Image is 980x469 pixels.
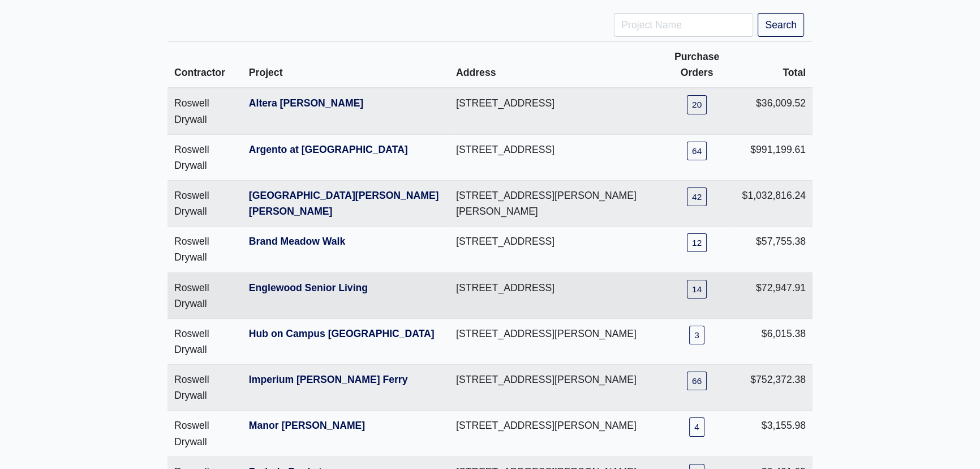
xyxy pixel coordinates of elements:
td: $3,155.98 [735,411,813,457]
td: $36,009.52 [735,88,813,134]
td: $6,015.38 [735,318,813,364]
th: Project [242,42,449,88]
td: Roswell Drywall [167,181,242,227]
td: Roswell Drywall [167,227,242,272]
a: Argento at [GEOGRAPHIC_DATA] [249,144,408,155]
td: [STREET_ADDRESS][PERSON_NAME][PERSON_NAME] [449,181,659,227]
a: 42 [687,187,707,206]
td: $57,755.38 [735,227,813,272]
a: 64 [687,142,707,160]
td: Roswell Drywall [167,318,242,364]
td: [STREET_ADDRESS] [449,88,659,134]
a: 66 [687,372,707,390]
td: $752,372.38 [735,365,813,411]
a: Brand Meadow Walk [249,236,345,247]
td: Roswell Drywall [167,365,242,411]
th: Address [449,42,659,88]
td: [STREET_ADDRESS] [449,227,659,272]
td: $72,947.91 [735,272,813,318]
a: 12 [687,233,707,252]
td: [STREET_ADDRESS][PERSON_NAME] [449,411,659,457]
a: 14 [687,280,707,299]
input: Project Name [614,13,753,37]
th: Contractor [167,42,242,88]
td: [STREET_ADDRESS][PERSON_NAME] [449,318,659,364]
td: [STREET_ADDRESS] [449,272,659,318]
a: Englewood Senior Living [249,282,368,293]
td: Roswell Drywall [167,272,242,318]
a: 20 [687,95,707,114]
a: 3 [689,326,704,344]
td: Roswell Drywall [167,88,242,134]
td: Roswell Drywall [167,411,242,457]
td: [STREET_ADDRESS] [449,134,659,180]
th: Total [735,42,813,88]
a: 4 [689,417,704,436]
th: Purchase Orders [659,42,736,88]
a: Altera [PERSON_NAME] [249,97,363,109]
td: [STREET_ADDRESS][PERSON_NAME] [449,365,659,411]
td: Roswell Drywall [167,134,242,180]
a: Imperium [PERSON_NAME] Ferry [249,374,408,385]
button: Search [758,13,804,37]
td: $991,199.61 [735,134,813,180]
td: $1,032,816.24 [735,181,813,227]
a: Manor [PERSON_NAME] [249,420,365,431]
a: [GEOGRAPHIC_DATA][PERSON_NAME][PERSON_NAME] [249,190,439,217]
a: Hub on Campus [GEOGRAPHIC_DATA] [249,328,435,339]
